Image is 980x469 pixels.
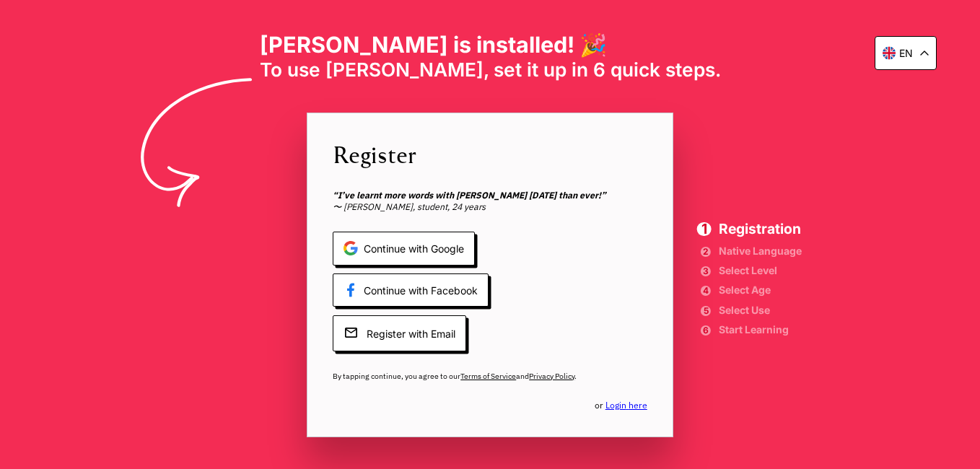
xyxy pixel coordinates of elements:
b: “I’ve learnt more words with [PERSON_NAME] [DATE] than ever!” [333,189,606,201]
h1: [PERSON_NAME] is installed! 🎉 [260,32,721,58]
span: To use [PERSON_NAME], set it up in 6 quick steps. [260,58,721,82]
a: Privacy Policy [529,371,574,381]
span: Select Level [719,266,802,275]
span: Continue with Google [333,232,475,266]
a: Terms of Service [460,371,516,381]
p: en [899,47,913,59]
span: Select Age [719,286,802,294]
span: Continue with Facebook [333,273,489,307]
span: 〜 [PERSON_NAME], student, 24 years [333,190,647,213]
span: Native Language [719,247,802,255]
a: Login here [605,399,647,411]
span: By tapping continue, you agree to our and . [333,371,647,381]
span: Select Use [719,306,802,315]
span: Registration [719,222,802,236]
span: Start Learning [719,325,802,334]
span: Register [333,139,647,171]
span: or [595,400,647,411]
span: Register with Email [333,315,466,352]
